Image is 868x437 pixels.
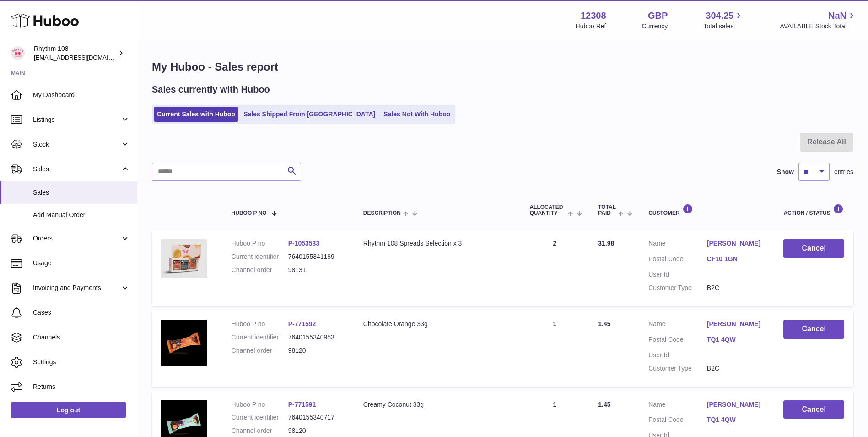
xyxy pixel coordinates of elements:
[232,210,267,216] span: Huboo P no
[783,320,844,339] button: Cancel
[11,402,126,418] a: Log out
[232,252,288,261] dt: Current identifier
[598,320,610,328] span: 1.45
[598,204,616,216] span: Total paid
[380,107,453,122] a: Sales Not With Huboo
[707,284,766,292] dd: B2C
[232,413,288,422] dt: Current identifier
[33,234,120,243] span: Orders
[33,259,130,268] span: Usage
[707,255,766,263] a: CF10 1GN
[648,364,707,373] dt: Customer Type
[363,239,512,248] div: Rhythm 108 Spreads Selection x 3
[707,400,766,409] a: [PERSON_NAME]
[648,415,707,426] dt: Postal Code
[232,346,288,355] dt: Channel order
[363,320,512,328] div: Chocolate Orange 33g
[363,210,401,216] span: Description
[783,400,844,419] button: Cancel
[288,266,345,274] dd: 98131
[706,10,733,22] span: 304.25
[33,165,120,174] span: Sales
[33,308,130,317] span: Cases
[288,252,345,261] dd: 7640155341189
[288,413,345,422] dd: 7640155340717
[152,83,270,96] h2: Sales currently with Huboo
[576,22,606,31] div: Huboo Ref
[34,44,116,62] div: Rhythm 108
[648,255,707,266] dt: Postal Code
[707,320,766,328] a: [PERSON_NAME]
[34,54,135,61] span: [EMAIL_ADDRESS][DOMAIN_NAME]
[288,240,320,247] a: P-1053533
[520,311,589,387] td: 1
[232,333,288,342] dt: Current identifier
[288,320,316,328] a: P-771592
[152,60,853,74] h1: My Huboo - Sales report
[33,188,130,197] span: Sales
[648,204,765,216] div: Customer
[648,284,707,292] dt: Customer Type
[161,320,207,366] img: 123081684745551.jpg
[363,400,512,409] div: Creamy Coconut 33g
[33,358,130,366] span: Settings
[33,382,130,391] span: Returns
[288,426,345,435] dd: 98120
[648,335,707,346] dt: Postal Code
[598,401,610,408] span: 1.45
[707,335,766,344] a: TQ1 4QW
[780,22,857,31] span: AVAILABLE Stock Total
[780,10,857,31] a: NaN AVAILABLE Stock Total
[154,107,238,122] a: Current Sales with Huboo
[834,168,853,176] span: entries
[529,204,565,216] span: ALLOCATED Quantity
[707,364,766,373] dd: B2C
[648,351,707,360] dt: User Id
[33,211,130,219] span: Add Manual Order
[703,22,744,31] span: Total sales
[232,400,288,409] dt: Huboo P no
[648,239,707,250] dt: Name
[288,346,345,355] dd: 98120
[288,401,316,408] a: P-771591
[581,10,606,22] strong: 12308
[33,115,120,124] span: Listings
[232,426,288,435] dt: Channel order
[33,140,120,149] span: Stock
[828,10,846,22] span: NaN
[707,415,766,424] a: TQ1 4QW
[33,91,130,99] span: My Dashboard
[240,107,378,122] a: Sales Shipped From [GEOGRAPHIC_DATA]
[642,22,668,31] div: Currency
[783,239,844,258] button: Cancel
[648,400,707,411] dt: Name
[707,239,766,248] a: [PERSON_NAME]
[783,204,844,216] div: Action / Status
[703,10,744,31] a: 304.25 Total sales
[161,239,207,278] img: 1753718925.JPG
[648,10,668,22] strong: GBP
[598,240,614,247] span: 31.98
[33,333,130,342] span: Channels
[648,270,707,279] dt: User Id
[648,320,707,331] dt: Name
[232,320,288,328] dt: Huboo P no
[33,284,120,292] span: Invoicing and Payments
[11,46,25,60] img: internalAdmin-12308@internal.huboo.com
[288,333,345,342] dd: 7640155340953
[520,230,589,306] td: 2
[777,168,794,176] label: Show
[232,239,288,248] dt: Huboo P no
[232,266,288,274] dt: Channel order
